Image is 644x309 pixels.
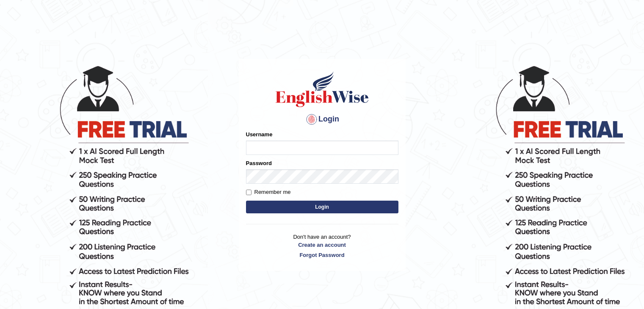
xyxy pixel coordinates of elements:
input: Remember me [246,190,252,195]
button: Login [246,201,398,213]
label: Password [246,159,272,167]
img: Logo of English Wise sign in for intelligent practice with AI [274,70,370,108]
a: Create an account [246,241,398,249]
label: Username [246,130,273,138]
p: Don't have an account? [246,233,398,259]
label: Remember me [246,188,291,196]
a: Forgot Password [246,251,398,259]
h4: Login [246,113,398,126]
